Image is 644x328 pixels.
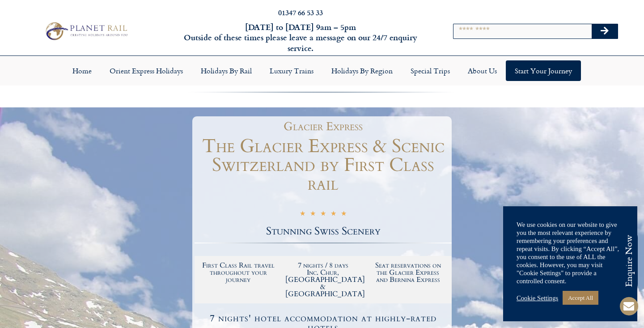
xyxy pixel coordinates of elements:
[192,60,261,81] a: Holidays by Rail
[320,209,326,220] i: ★
[300,209,305,220] i: ★
[517,294,558,302] a: Cookie Settings
[322,60,402,81] a: Holidays by Region
[341,209,347,220] i: ★
[459,60,506,81] a: About Us
[261,60,322,81] a: Luxury Trains
[300,208,347,220] div: 5/5
[64,60,101,81] a: Home
[330,209,336,220] i: ★
[517,221,624,285] div: We use cookies on our website to give you the most relevant experience by remembering your prefer...
[195,137,452,193] h1: The Glacier Express & Scenic Switzerland by First Class rail
[42,20,130,42] img: Planet Rail Train Holidays Logo
[4,60,640,81] nav: Menu
[199,121,447,132] h1: Glacier Express
[200,262,276,283] h2: First Class Rail travel throughout your journey
[402,60,459,81] a: Special Trips
[563,291,598,305] a: Accept All
[506,60,581,81] a: Start your Journey
[285,262,361,298] h2: 7 nights / 8 days Inc. Chur, [GEOGRAPHIC_DATA] & [GEOGRAPHIC_DATA]
[592,24,618,38] button: Search
[195,226,452,237] h2: Stunning Swiss Scenery
[278,7,323,17] a: 01347 66 53 33
[370,262,446,283] h2: Seat reservations on the Glacier Express and Bernina Express
[101,60,192,81] a: Orient Express Holidays
[310,209,316,220] i: ★
[174,22,427,53] h6: [DATE] to [DATE] 9am – 5pm Outside of these times please leave a message on our 24/7 enquiry serv...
